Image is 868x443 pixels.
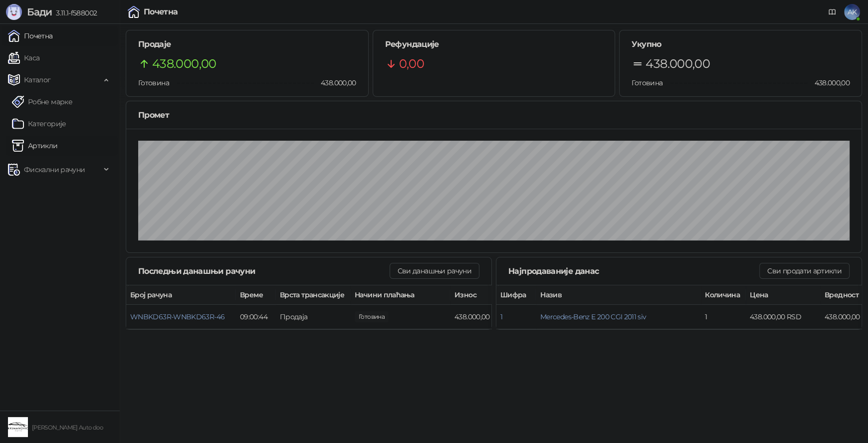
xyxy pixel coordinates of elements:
th: Време [236,285,276,305]
h5: Укупно [632,38,850,50]
div: Последњи данашњи рачуни [138,265,390,277]
span: AK [844,4,860,20]
h5: Продаје [138,38,356,50]
span: 438.000,00 [646,54,710,73]
div: Промет [138,109,850,121]
img: Logo [6,4,22,20]
td: 09:00:44 [236,305,276,329]
span: 438.000,00 [152,54,217,73]
img: Artikli [12,140,24,152]
button: WNBKD63R-WNBKD63R-46 [130,312,224,321]
span: Каталог [24,70,51,90]
th: Број рачуна [126,285,236,305]
h5: Рефундације [385,38,603,50]
span: 438.000,00 [355,311,389,322]
span: 0,00 [399,54,424,73]
img: 64x64-companyLogo-656abe8e-fc8b-482c-b8ca-49f9280bafb6.png [8,417,28,437]
th: Количина [701,285,746,305]
th: Врста трансакције [276,285,351,305]
th: Износ [450,285,525,305]
span: Готовина [138,78,169,87]
span: 3.11.1-f588002 [52,8,97,17]
a: Робне марке [12,92,72,112]
th: Цена [746,285,821,305]
th: Начини плаћања [351,285,450,305]
button: Сви продати артикли [759,263,850,279]
td: 438.000,00 RSD [746,305,821,329]
span: 438.000,00 [314,77,356,88]
td: Продаја [276,305,351,329]
button: Mercedes-Benz E 200 CGI 2011 siv [540,312,647,321]
a: Категорије [12,114,66,134]
div: Најпродаваније данас [508,265,759,277]
th: Назив [536,285,701,305]
span: Фискални рачуни [24,160,85,180]
a: Почетна [8,26,53,46]
button: Сви данашњи рачуни [390,263,479,279]
small: [PERSON_NAME] Auto doo [32,424,103,431]
a: Каса [8,48,39,68]
button: 1 [500,312,502,321]
span: Бади [27,6,52,18]
span: 438.000,00 [807,77,850,88]
a: ArtikliАртикли [12,136,58,156]
td: 438.000,00 RSD [450,305,525,329]
div: Почетна [144,8,178,16]
td: 1 [701,305,746,329]
th: Шифра [496,285,536,305]
span: Готовина [632,78,662,87]
a: Документација [824,4,840,20]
